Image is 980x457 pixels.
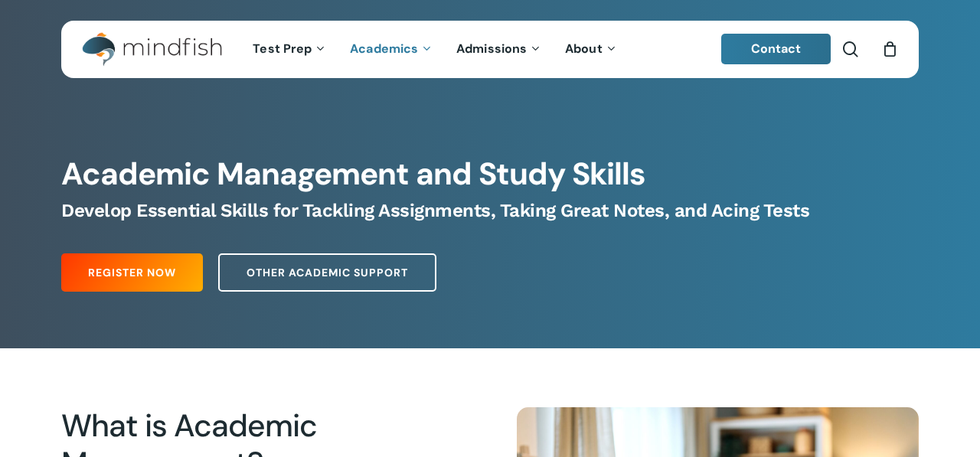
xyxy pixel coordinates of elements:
[751,41,802,57] span: Contact
[88,265,176,280] span: Register Now
[338,43,445,56] a: Academics
[350,41,418,57] span: Academics
[241,21,629,78] nav: Main Menu
[247,265,408,280] span: Other Academic Support
[218,253,436,292] a: Other Academic Support
[241,43,338,56] a: Test Prep
[445,43,554,56] a: Admissions
[881,41,898,57] a: Cart
[61,200,809,221] b: Develop Essential Skills for Tackling Assignments, Taking Great Notes, and Acing Tests
[721,34,831,64] a: Contact
[61,21,919,78] header: Main Menu
[61,156,919,193] h1: Academic Management and Study Skills
[565,41,603,57] span: About
[456,41,527,57] span: Admissions
[554,43,629,56] a: About
[61,253,203,292] a: Register Now
[253,41,312,57] span: Test Prep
